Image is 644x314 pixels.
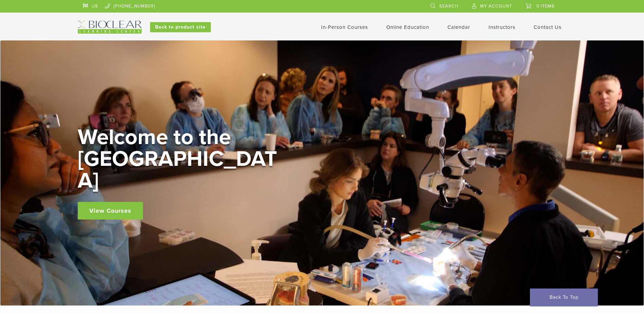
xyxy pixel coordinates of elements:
[480,3,512,9] span: My Account
[150,22,211,32] a: Back to product site
[534,24,562,30] a: Contact Us
[447,24,470,30] a: Calendar
[386,24,429,30] a: Online Education
[78,126,281,192] h2: Welcome to the [GEOGRAPHIC_DATA]
[530,289,598,306] a: Back To Top
[489,24,515,30] a: Instructors
[78,202,143,220] a: View Courses
[321,24,368,30] a: In-Person Courses
[536,3,555,9] span: 0 items
[78,21,142,34] img: Bioclear
[439,3,458,9] span: Search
